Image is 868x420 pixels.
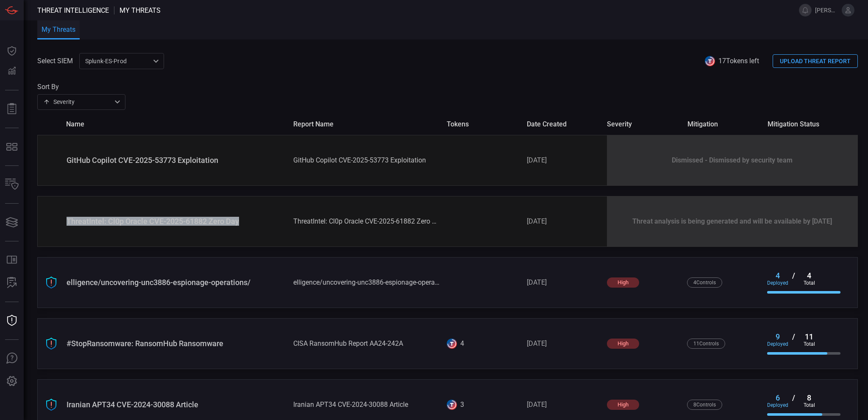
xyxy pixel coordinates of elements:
div: Severity [43,98,112,106]
span: Threat Intelligence [37,6,109,14]
button: Threat Intelligence [2,311,22,331]
span: My Threats [120,6,161,14]
div: / [788,393,798,408]
div: ThreatIntel: Cl0p Oracle CVE-2025-61882 Zero Day [67,217,287,226]
div: deployed [767,402,788,408]
div: / [788,271,798,286]
button: Rule Catalog [2,250,22,270]
button: Detections [2,61,22,81]
span: tokens [447,120,520,128]
label: Select SIEM [37,57,73,65]
div: [DATE] [527,339,600,347]
div: Threat analysis is being generated and will be available by 10-17-2025 [607,196,857,246]
span: name [66,120,287,128]
div: [DATE] [527,400,600,409]
div: / [788,332,798,347]
button: Inventory [2,174,22,195]
div: ThreatIntel: Cl0p Oracle CVE-2025-61882 Zero Day [293,217,440,225]
span: mitigation status [768,120,841,128]
div: elligence/uncovering-unc3886-espionage-operations/ [293,278,440,286]
div: 4 [767,271,788,280]
button: ALERT ANALYSIS [2,273,22,293]
div: #StopRansomware: RansomHub Ransomware [67,339,287,348]
div: 8 Control s [687,400,722,410]
div: deployed [767,280,788,286]
button: Ask Us A Question [2,348,22,369]
div: high [607,339,639,349]
span: date created [527,120,600,128]
div: Iranian APT34 CVE-2024-30088 Article [293,400,440,409]
div: 8 [798,393,820,402]
p: Splunk-ES-Prod [85,57,150,65]
span: [PERSON_NAME].brand [815,7,838,14]
div: GitHub Copilot CVE-2025-53773 Exploitation [293,156,440,164]
span: mitigation [687,120,761,128]
div: [DATE] [527,278,600,286]
div: high [607,277,639,288]
div: total [798,341,820,347]
label: Sort By [37,83,125,91]
button: Dashboard [2,41,22,61]
button: Preferences [2,371,22,392]
button: My Threats [37,20,80,39]
div: 4 [460,339,464,347]
div: 3 [460,400,464,409]
button: UPLOAD THREAT REPORT [773,54,858,68]
span: report name [293,120,440,128]
span: 17 Tokens left [718,57,759,65]
div: 11 Control s [687,339,725,349]
div: total [798,402,820,408]
div: deployed [767,341,788,347]
div: 11 [798,332,820,341]
div: elligence/uncovering-unc3886-espionage-operations/ [67,278,287,287]
div: 4 Control s [687,277,722,288]
div: total [798,280,820,286]
button: MITRE - Detection Posture [2,137,22,157]
div: Dismissed - Dismissed by security team [607,135,857,185]
div: GitHub Copilot CVE-2025-53773 Exploitation [67,156,287,165]
div: 9 [767,332,788,341]
div: high [607,400,639,410]
button: Reports [2,99,22,119]
div: CISA RansomHub Report AA24-242A [293,339,440,347]
div: 6 [767,393,788,402]
div: [DATE] [527,217,600,225]
button: Cards [2,212,22,232]
span: severity [607,120,680,128]
div: [DATE] [527,156,600,164]
div: Iranian APT34 CVE-2024-30088 Article [67,400,287,409]
div: 4 [798,271,820,280]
